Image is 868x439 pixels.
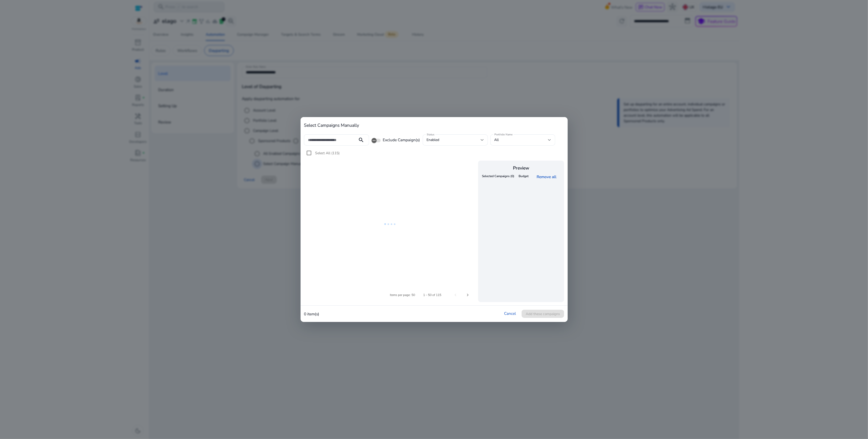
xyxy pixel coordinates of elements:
[411,293,415,297] div: 50
[494,137,499,142] span: All
[390,293,410,297] div: Items per page:
[304,123,564,128] h4: Select Campaigns Manually
[481,165,562,171] h4: Preview
[537,174,559,179] a: Remove all
[427,137,439,142] span: enabled
[315,151,340,155] span: Select All (115)
[383,137,420,143] span: Exclude Campaign(s)
[494,133,512,136] mat-label: Portfolio Name
[427,133,435,136] mat-label: Status
[355,137,367,143] mat-icon: search
[504,311,516,316] a: Cancel
[481,173,516,181] th: Selected Campaigns (0)
[423,293,441,297] div: 1 – 50 of 115
[462,289,474,301] button: Next page
[304,311,319,317] p: 0 item(s)
[516,173,532,181] th: Budget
